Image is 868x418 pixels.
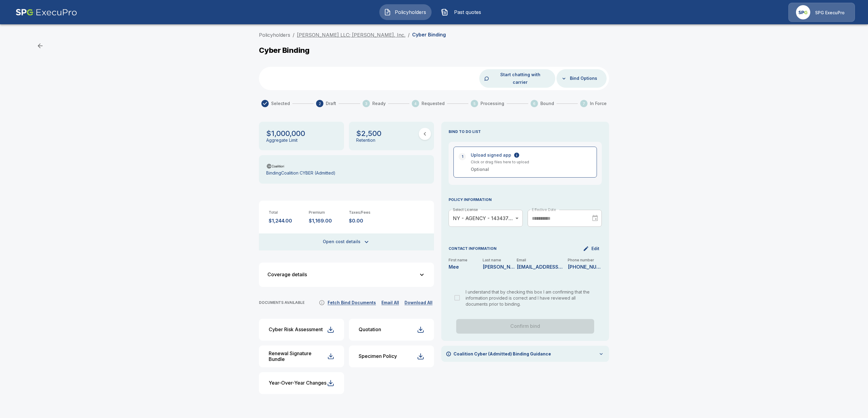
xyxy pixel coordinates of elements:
[474,101,476,106] text: 5
[788,3,855,22] a: Agency IconSPG ExecuPro
[349,218,384,224] p: $0.00
[517,264,563,269] p: mee@markhampton.com
[365,101,367,106] text: 3
[326,100,336,107] span: Draft
[380,299,401,307] button: Email All
[266,129,305,138] p: $1,000,000
[349,210,384,215] p: Taxes/Fees
[359,327,381,332] div: Quotation
[349,345,434,367] button: Specimen Policy
[451,8,484,16] span: Past quotes
[326,299,377,307] button: Fetch Bind Documents
[266,163,285,169] img: Carrier Logo
[422,100,445,107] span: Requested
[259,32,290,38] a: Policyholders
[372,100,386,107] span: Ready
[259,345,344,367] button: Renewal Signature Bundle
[356,138,375,143] p: Retention
[269,351,327,362] div: Renewal Signature Bundle
[582,244,602,253] button: Edit
[309,210,344,215] p: Premium
[293,31,294,39] li: /
[815,10,845,16] p: SPG ExecuPro
[532,207,556,212] label: Effective Date
[449,129,602,134] p: BIND TO DO LIST
[412,32,446,38] p: Cyber Binding
[436,4,489,20] button: Past quotes IconPast quotes
[259,31,446,39] nav: breadcrumb
[453,351,551,357] p: Coalition Cyber (Admitted) Binding Guidance
[394,8,427,16] span: Policyholders
[796,5,810,19] img: Agency Icon
[259,319,344,341] button: Cyber Risk Assessment
[408,31,410,39] li: /
[259,46,310,55] p: Cyber Binding
[583,101,585,106] text: 7
[483,258,517,262] p: Last name
[471,166,587,172] p: Optional
[259,372,344,394] button: Year-Over-Year Changes
[568,264,602,269] p: 212-753-4110
[379,4,432,20] button: Policyholders IconPolicyholders
[269,210,304,215] p: Total
[480,100,504,107] span: Processing
[359,353,397,359] div: Specimen Policy
[259,233,434,250] button: Open cost details
[533,101,536,106] text: 6
[267,272,418,277] div: Coverage details
[471,152,511,158] p: Upload signed app
[266,138,298,143] p: Aggregate Limit
[483,264,517,269] p: Pinheiro
[297,32,405,38] a: [PERSON_NAME] LLC; [PERSON_NAME], Inc.
[15,3,77,22] img: AA Logo
[449,210,523,227] div: NY - AGENCY - 1434373 - SPECIALTY PROGRAM GROUP LLC
[271,100,290,107] span: Selected
[462,154,463,159] p: 1
[466,289,590,307] span: I understand that by checking this box I am confirming that the information provided is correct a...
[263,266,430,283] button: Coverage details
[517,258,568,262] p: Email
[449,264,483,269] p: Mee
[309,218,344,224] p: $1,169.00
[356,129,381,138] p: $2,500
[319,300,325,306] svg: It's not guaranteed that the documents are available. Some carriers can take up to 72 hours to pr...
[266,171,336,176] p: Binding Coalition CYBER (Admitted)
[259,301,305,305] p: DOCUMENTS AVAILABLE
[449,258,483,262] p: First name
[540,100,554,107] span: Bound
[449,197,602,202] p: POLICY INFORMATION
[514,152,520,158] button: A signed copy of the submitted cyber application
[590,100,607,107] span: In Force
[349,319,434,341] button: Quotation
[384,8,391,16] img: Policyholders Icon
[453,207,478,212] label: Select License
[403,299,434,307] button: Download All
[319,101,321,106] text: 2
[568,258,602,262] p: Phone number
[269,218,304,224] p: $1,244.00
[269,327,323,332] div: Cyber Risk Assessment
[449,246,497,251] p: CONTACT INFORMATION
[471,159,587,165] p: Click or drag files here to upload
[269,380,326,386] div: Year-Over-Year Changes
[441,8,448,16] img: Past quotes Icon
[490,69,550,88] button: Start chatting with carrier
[414,101,417,106] text: 4
[567,73,600,84] button: Bind Options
